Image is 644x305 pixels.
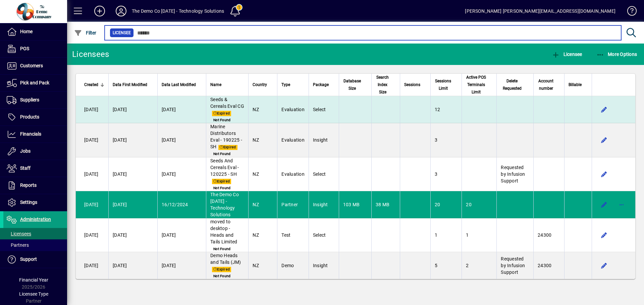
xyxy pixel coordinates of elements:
div: Billable [569,81,588,88]
a: POS [3,41,67,57]
span: Type [281,81,290,88]
button: Edit [599,104,609,115]
a: Suppliers [3,92,67,108]
td: NZ [248,157,277,191]
div: Account number [538,77,560,92]
td: NZ [248,123,277,157]
span: Not Found [212,118,232,123]
td: NZ [248,252,277,279]
span: Licensee [113,29,131,36]
span: POS [20,46,29,51]
div: Created [84,81,104,88]
span: Staff [20,165,31,171]
a: Reports [3,177,67,194]
td: [DATE] [76,252,108,279]
span: Expired [212,267,231,272]
span: Licensees [7,231,31,236]
span: Reports [20,182,37,188]
td: [DATE] [76,218,108,252]
a: Support [3,251,67,268]
td: Select [309,157,339,191]
span: Expired [218,145,237,150]
td: 1 [462,218,496,252]
span: Seeds & Cereals Eval CG [210,97,244,109]
span: Delete Requested [501,77,523,92]
span: Administration [20,217,51,222]
span: moved to desktop - Heads and Tails Limited [210,219,237,244]
span: Package [313,81,329,88]
td: [DATE] [157,218,206,252]
td: Requested by Infusion Support [496,252,533,279]
button: Add [89,5,110,17]
span: Demo Heads and Tails (JM) [210,253,241,265]
span: Data Last Modified [162,81,196,88]
div: Package [313,81,335,88]
button: More options [616,199,627,210]
span: More Options [596,52,637,57]
td: [DATE] [157,123,206,157]
div: Data First Modified [113,81,153,88]
td: Insight [309,123,339,157]
td: Demo [277,252,309,279]
td: 38 MB [371,191,400,218]
td: Select [309,96,339,123]
td: Insight [309,191,339,218]
span: Expired [212,111,231,116]
span: Account number [538,77,554,92]
td: Requested by Infusion Support [496,157,533,191]
div: Licensees [72,49,109,60]
a: Licensees [3,228,67,239]
a: Home [3,23,67,40]
td: [DATE] [108,191,157,218]
button: Filter [72,27,98,39]
td: [DATE] [157,157,206,191]
span: Sessions Limit [435,77,452,92]
div: Sessions [404,81,426,88]
span: Suppliers [20,97,39,102]
span: Sessions [404,81,420,88]
td: 103 MB [339,191,371,218]
span: Jobs [20,148,31,154]
button: Edit [599,199,609,210]
span: Database Size [343,77,361,92]
button: Profile [110,5,132,17]
span: Expired [212,179,231,184]
td: 20 [430,191,462,218]
span: Search Index Size [376,74,390,96]
a: Jobs [3,143,67,160]
span: Seeds And Cereals Eval - 120225 - SH [210,158,239,177]
td: NZ [248,96,277,123]
div: Search Index Size [376,74,396,96]
span: Not Found [212,185,232,191]
button: Edit [599,135,609,145]
span: Not Found [212,274,232,279]
td: 24300 [533,218,564,252]
a: Knowledge Base [622,1,636,23]
div: Active POS Terminals Limit [466,74,492,96]
span: Marine Distributors Eval - 190225 - SH [210,124,242,149]
td: NZ [248,191,277,218]
span: Products [20,114,39,120]
span: Billable [569,81,582,88]
a: Financials [3,126,67,143]
button: Edit [599,260,609,271]
td: [DATE] [76,191,108,218]
span: Data First Modified [113,81,147,88]
td: [DATE] [76,123,108,157]
div: The Demo Co [DATE] - Technology Solutions [132,6,224,16]
div: Delete Requested [501,77,529,92]
div: Name [210,81,244,88]
div: Sessions Limit [435,77,458,92]
td: [DATE] [108,252,157,279]
span: Home [20,29,33,34]
span: Not Found [212,152,232,157]
span: Not Found [212,246,232,252]
td: Evaluation [277,123,309,157]
div: Country [253,81,273,88]
td: Partner [277,191,309,218]
div: [PERSON_NAME] [PERSON_NAME][EMAIL_ADDRESS][DOMAIN_NAME] [465,6,615,16]
div: Type [281,81,305,88]
td: Select [309,218,339,252]
a: Settings [3,194,67,211]
td: NZ [248,218,277,252]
